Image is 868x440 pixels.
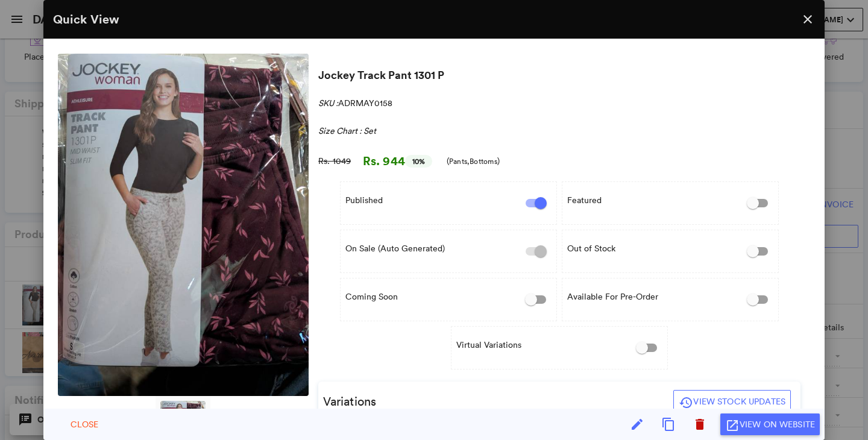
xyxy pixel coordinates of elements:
span: , [467,156,470,166]
span: Pants [449,156,470,166]
md-icon: close [800,12,815,27]
strike: Rs. 1049 [318,155,351,167]
span: ( ) [447,155,500,167]
span: Bottoms [470,156,497,166]
span: 10% [405,155,432,168]
img: 1000036913-1746789329951-large.jpg [58,54,309,396]
h3: Quick View [53,13,119,26]
md-icon: edit [630,417,644,432]
button: Close [58,413,111,435]
span: Variations [323,393,376,410]
button: close [796,7,820,31]
p: ADRMAY0158 [313,92,805,114]
button: Move to Trash [688,412,712,436]
p: Virtual Variations [456,339,521,351]
p: Available For Pre-Order [567,291,658,303]
md-icon: open_in_new [725,418,740,433]
p: Coming Soon [345,291,398,303]
span: View On Website [740,419,815,430]
md-icon: delete [693,417,707,432]
p: Featured [567,194,602,206]
button: historyView Stock Updates [673,390,791,413]
a: Edit Product [625,412,649,436]
i: Size Chart : Set [318,125,376,136]
p: Out of Stock [567,242,615,254]
md-icon: content_copy [661,417,676,432]
button: open_in_newView On Website [720,413,820,435]
h4: Jockey Track Pant 1301 P [313,64,805,86]
button: Duplicate the product and Start editing [656,412,681,436]
i: SKU : [318,98,338,108]
md-icon: history [679,395,693,410]
p: On Sale (Auto Generated) [345,242,445,254]
span: Rs. 944 [351,152,405,170]
p: Published [345,194,383,206]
